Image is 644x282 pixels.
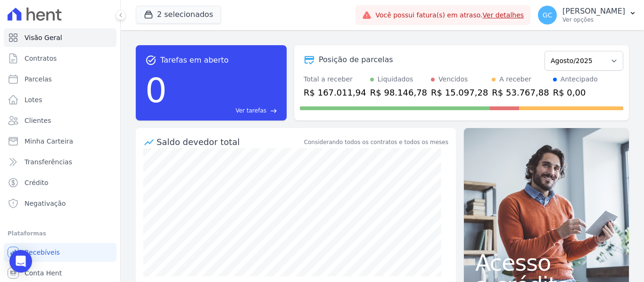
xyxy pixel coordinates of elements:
[4,111,116,130] a: Clientes
[157,136,302,148] div: Saldo devedor total
[319,54,393,65] div: Posição de parcelas
[530,2,644,28] button: GC [PERSON_NAME] Ver opções
[25,74,52,84] span: Parcelas
[171,106,277,115] a: Ver tarefas east
[25,178,49,187] span: Crédito
[4,173,116,192] a: Crédito
[483,11,524,19] a: Ver detalhes
[25,157,72,167] span: Transferências
[136,6,221,24] button: 2 selecionados
[378,74,413,84] div: Liquidados
[562,7,625,16] p: [PERSON_NAME]
[4,194,116,213] a: Negativação
[145,55,157,66] span: task_alt
[25,54,57,63] span: Contratos
[431,86,488,99] div: R$ 15.097,28
[304,86,366,99] div: R$ 167.011,94
[25,95,42,105] span: Lotes
[145,66,167,115] div: 0
[562,16,625,24] p: Ver opções
[438,74,468,84] div: Vencidos
[236,106,266,115] span: Ver tarefas
[304,74,366,84] div: Total a receber
[25,116,51,125] span: Clientes
[160,55,229,66] span: Tarefas em aberto
[370,86,427,99] div: R$ 98.146,78
[304,138,448,146] div: Considerando todos os contratos e todos os meses
[4,49,116,68] a: Contratos
[475,251,618,274] span: Acesso
[4,243,116,262] a: Recebíveis
[9,250,32,273] div: Open Intercom Messenger
[543,12,553,18] span: GC
[4,28,116,47] a: Visão Geral
[4,90,116,109] a: Lotes
[375,10,524,20] span: Você possui fatura(s) em atraso.
[4,132,116,151] a: Minha Carteira
[270,107,277,114] span: east
[4,153,116,171] a: Transferências
[492,86,549,99] div: R$ 53.767,88
[8,228,113,239] div: Plataformas
[25,248,60,257] span: Recebíveis
[25,268,62,278] span: Conta Hent
[553,86,598,99] div: R$ 0,00
[561,74,598,84] div: Antecipado
[25,199,66,208] span: Negativação
[4,70,116,89] a: Parcelas
[25,137,73,146] span: Minha Carteira
[499,74,531,84] div: A receber
[25,33,62,42] span: Visão Geral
